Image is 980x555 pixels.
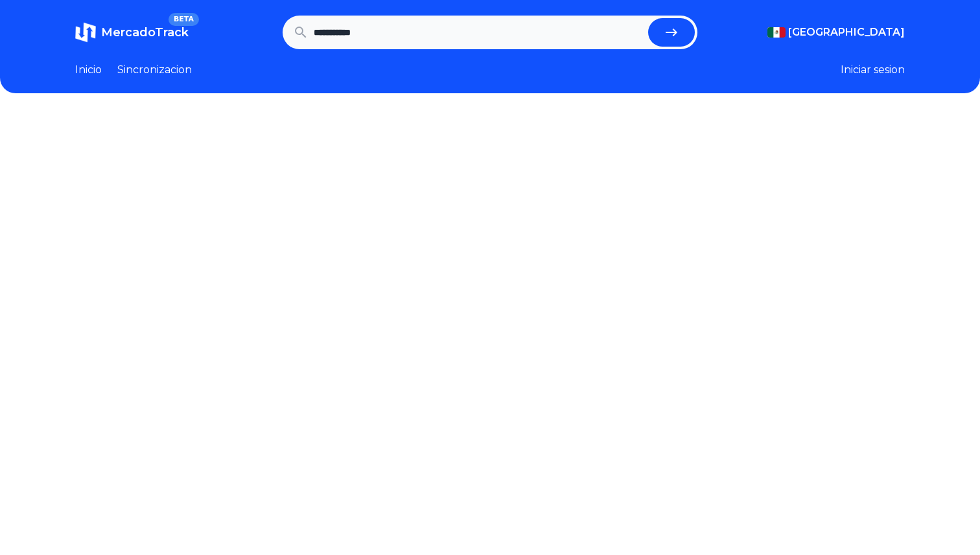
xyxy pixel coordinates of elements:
[75,62,102,78] a: Inicio
[841,62,905,78] button: Iniciar sesion
[101,25,189,40] span: MercadoTrack
[788,25,905,40] span: [GEOGRAPHIC_DATA]
[169,13,199,26] span: BETA
[75,22,189,43] a: MercadoTrackBETA
[75,22,96,43] img: MercadoTrack
[767,25,905,40] button: [GEOGRAPHIC_DATA]
[117,62,192,78] a: Sincronizacion
[767,27,786,38] img: Mexico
